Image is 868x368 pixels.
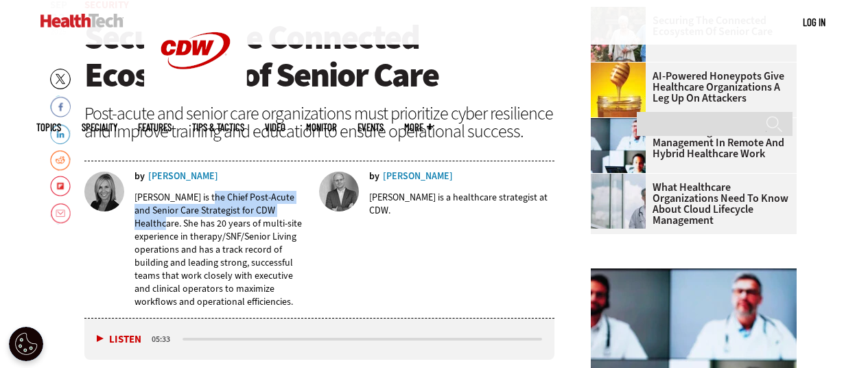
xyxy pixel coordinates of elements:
a: Events [357,122,384,133]
span: Specialty [82,122,117,133]
a: Log in [803,16,825,28]
img: doctor in front of clouds and reflective building [591,174,646,229]
a: [PERSON_NAME] [148,172,218,181]
div: media player [84,319,555,360]
div: User menu [803,15,825,30]
button: Listen [97,334,141,345]
a: PAM: Privileged Access Management in Remote and Hybrid Healthcare Work [591,126,788,159]
a: Tips & Tactics [192,122,244,133]
a: remote call with care team [591,118,653,129]
span: by [369,172,379,181]
span: More [404,122,433,133]
a: doctor in front of clouds and reflective building [591,174,653,185]
p: [PERSON_NAME] is the Chief Post-Acute and Senior Care Strategist for CDW Healthcare. She has 20 y... [134,191,310,308]
div: Cookie Settings [9,327,43,361]
span: Topics [36,122,61,133]
a: Features [138,122,172,133]
span: by [134,172,145,181]
a: Video [265,122,285,133]
img: remote call with care team [591,118,646,173]
img: Liz Cramer [84,172,124,211]
div: duration [150,333,180,345]
p: [PERSON_NAME] is a healthcare strategist at CDW. [369,191,554,217]
a: MonITor [306,122,337,133]
a: What Healthcare Organizations Need To Know About Cloud Lifecycle Management [591,182,788,226]
a: CDW [144,91,247,105]
img: David Anderson [319,172,359,211]
a: [PERSON_NAME] [383,172,453,181]
button: Open Preferences [9,327,43,361]
img: Home [40,14,124,27]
